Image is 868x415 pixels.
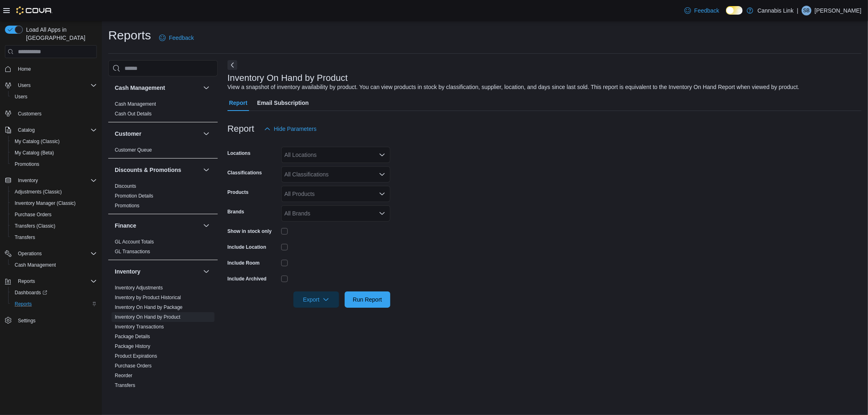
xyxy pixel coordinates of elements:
label: Include Room [227,260,260,266]
a: Inventory Manager (Classic) [11,198,79,208]
label: Classifications [227,169,262,176]
span: Reports [18,278,35,285]
span: Catalog [15,125,97,135]
a: Reorder [115,373,132,378]
span: Purchase Orders [115,363,152,369]
img: Cova [16,7,52,15]
a: My Catalog (Beta) [11,148,57,158]
span: Dashboards [11,288,97,298]
label: Show in stock only [227,228,272,235]
a: Customers [15,109,45,119]
h3: Customer [115,130,141,138]
a: Home [15,64,34,74]
span: Feedback [694,7,719,15]
span: Transfers [15,234,35,241]
span: Settings [15,315,97,326]
span: Promotions [11,159,97,169]
span: SB [803,6,810,15]
button: Inventory [115,267,200,276]
span: Reports [11,299,97,309]
a: Customer Queue [115,147,152,153]
span: Cash Management [11,260,97,270]
span: Transfers (Classic) [11,221,97,231]
h3: Inventory On Hand by Product [227,73,348,83]
div: Inventory [108,283,218,393]
p: [PERSON_NAME] [815,6,861,15]
button: Cash Management [115,84,200,92]
span: Promotion Details [115,193,153,199]
div: Discounts & Promotions [108,181,218,214]
a: Discounts [115,183,136,189]
button: Customers [2,107,100,119]
span: GL Account Totals [115,239,154,245]
button: Users [2,80,100,91]
p: Cannabis Link [757,6,794,15]
span: Hide Parameters [274,125,317,133]
span: Transfers [115,382,135,389]
label: Products [227,189,249,196]
h3: Cash Management [115,84,165,92]
span: Purchase Orders [15,211,52,218]
button: Hide Parameters [261,121,320,137]
button: Operations [2,248,100,259]
span: Operations [18,250,42,257]
a: Promotion Details [115,193,153,199]
span: My Catalog (Beta) [11,148,97,158]
button: Home [2,63,100,75]
button: Discounts & Promotions [201,165,211,175]
span: Report [229,95,247,111]
a: Inventory Transactions [115,324,164,330]
span: Adjustments (Classic) [15,189,62,195]
button: Open list of options [379,152,385,158]
span: Reports [15,301,32,307]
h3: Inventory [115,267,140,276]
span: Settings [18,317,35,324]
span: Inventory Manager (Classic) [11,198,97,208]
button: My Catalog (Beta) [8,147,100,159]
button: Customer [115,130,200,138]
button: Export [293,291,339,308]
a: Promotions [115,203,140,209]
span: Users [15,93,27,100]
span: Package History [115,343,150,350]
a: Inventory On Hand by Package [115,304,183,310]
a: Purchase Orders [11,210,55,219]
button: Reports [2,276,100,287]
a: Transfers [11,232,38,242]
a: Inventory Adjustments [115,285,163,291]
button: Cash Management [8,259,100,271]
button: Finance [115,222,200,230]
p: | [797,6,798,15]
span: Package Details [115,333,150,340]
span: Inventory Adjustments [115,285,163,291]
h3: Report [227,124,254,134]
span: Catalog [18,127,35,133]
span: Inventory On Hand by Product [115,314,180,320]
span: Inventory Transactions [115,324,164,330]
span: Inventory On Hand by Package [115,304,183,311]
button: Adjustments (Classic) [8,186,100,198]
span: Cash Management [15,262,56,268]
button: Reports [15,276,38,286]
span: Customer Queue [115,147,152,153]
span: Load All Apps in [GEOGRAPHIC_DATA] [23,26,97,42]
button: Next [227,60,237,70]
span: Customers [18,111,42,117]
button: Purchase Orders [8,209,100,220]
button: Run Report [345,291,390,308]
nav: Complex example [5,60,97,348]
span: Inventory [18,177,38,184]
span: Cash Management [115,101,156,107]
a: Users [11,92,31,102]
button: Discounts & Promotions [115,166,200,174]
button: Inventory [201,267,211,276]
button: Settings [2,315,100,326]
a: Cash Management [11,260,59,270]
button: Catalog [2,124,100,136]
span: Home [15,64,97,74]
a: Transfers [115,382,135,388]
div: Customer [108,145,218,158]
span: Reports [15,276,97,286]
span: Email Subscription [257,95,309,111]
span: Transfers (Classic) [15,223,55,229]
